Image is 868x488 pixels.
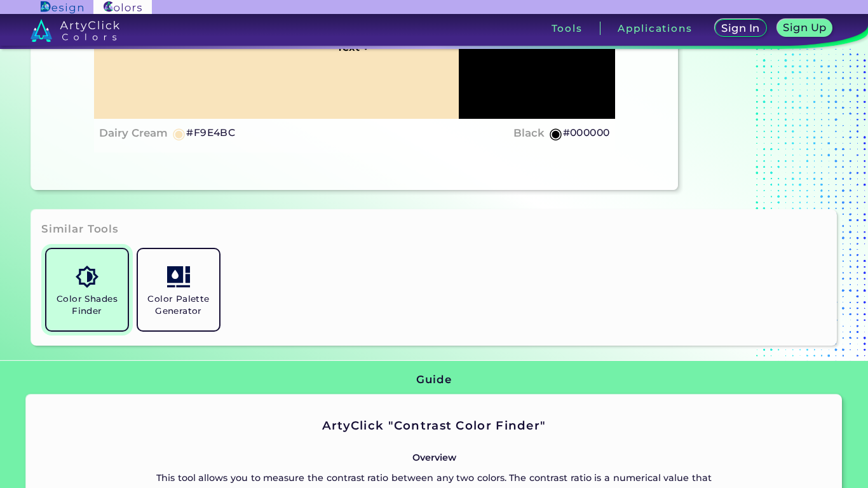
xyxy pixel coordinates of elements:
[133,244,224,335] a: Color Palette Generator
[513,124,545,142] h4: Black
[31,19,120,42] img: logo_artyclick_colors_white.svg
[186,125,235,141] h5: #F9E4BC
[156,450,712,465] p: Overview
[41,244,133,335] a: Color Shades Finder
[549,126,563,141] h5: ◉
[99,124,168,142] h4: Dairy Cream
[41,222,119,237] h3: Similar Tools
[76,266,98,288] img: icon_color_shades.svg
[156,417,712,434] h2: ArtyClick "Contrast Color Finder"
[723,24,758,33] h5: Sign In
[717,20,764,36] a: Sign In
[563,125,610,141] h5: #000000
[416,372,451,388] h3: Guide
[780,20,831,36] a: Sign Up
[785,23,824,32] h5: Sign Up
[41,1,83,13] img: ArtyClick Design logo
[172,126,186,141] h5: ◉
[51,293,123,317] h5: Color Shades Finder
[552,24,583,33] h3: Tools
[167,266,189,288] img: icon_col_pal_col.svg
[143,293,214,317] h5: Color Palette Generator
[618,24,692,33] h3: Applications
